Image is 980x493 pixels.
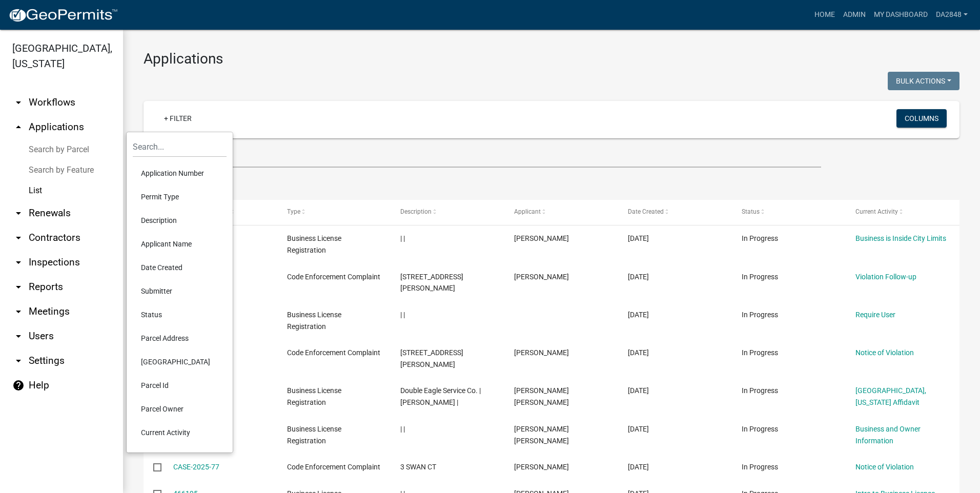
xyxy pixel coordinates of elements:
i: help [12,379,25,392]
span: Business License Registration [287,425,341,445]
li: Permit Type [133,185,227,209]
span: | | [400,425,405,433]
i: arrow_drop_down [12,207,25,219]
li: Application Number [133,161,227,185]
i: arrow_drop_up [12,121,25,133]
span: 08/21/2025 [628,234,649,242]
datatable-header-cell: Status [732,200,846,224]
a: CASE-2025-77 [173,463,219,471]
a: Business is Inside City Limits [855,234,946,242]
datatable-header-cell: Current Activity [846,200,959,224]
span: 08/20/2025 [628,425,649,433]
button: Bulk Actions [888,72,959,90]
button: Columns [896,109,947,128]
a: da2848 [932,5,972,25]
a: Notice of Violation [855,463,914,471]
span: In Progress [742,348,778,357]
span: In Progress [742,273,778,281]
a: Admin [839,5,870,25]
span: Double Eagle Service Co. | JOYCE DONNIE L JR | [400,386,481,406]
span: In Progress [742,386,778,395]
span: In Progress [742,311,778,319]
span: Sabrena Dorsey [514,348,569,357]
span: Business License Registration [287,311,341,331]
span: Donnie Luther Joyce Jr [514,425,569,445]
input: Search for applications [144,147,821,168]
span: Code Enforcement Complaint [287,273,380,281]
i: arrow_drop_down [12,281,25,293]
span: 08/21/2025 [628,273,649,281]
a: Violation Follow-up [855,273,916,281]
a: Business and Owner Information [855,425,921,445]
span: Business License Registration [287,234,341,254]
span: Sabrena Dorsey [514,273,569,281]
i: arrow_drop_down [12,232,25,244]
span: Type [287,208,300,215]
span: Description [400,208,432,215]
li: Parcel Id [133,374,227,397]
li: Parcel Address [133,326,227,350]
span: 08/21/2025 [628,311,649,319]
span: In Progress [742,463,778,471]
span: Donnie Luther Joyce Jr [514,386,569,406]
datatable-header-cell: Type [277,200,391,224]
span: Applicant [514,208,541,215]
a: + Filter [156,109,200,128]
li: Parcel Owner [133,397,227,421]
span: | | [400,234,405,242]
span: Status [742,208,760,215]
span: Business License Registration [287,386,341,406]
datatable-header-cell: Applicant [504,200,618,224]
li: Applicant Name [133,232,227,256]
li: Description [133,209,227,232]
datatable-header-cell: Date Created [618,200,732,224]
i: arrow_drop_down [12,96,25,109]
i: arrow_drop_down [12,355,25,367]
i: arrow_drop_down [12,330,25,342]
span: 08/20/2025 [628,386,649,395]
span: 3 SWAN CT [400,463,436,471]
li: Date Created [133,256,227,279]
span: Code Enforcement Complaint [287,348,380,357]
span: 08/19/2025 [628,463,649,471]
span: Code Enforcement Complaint [287,463,380,471]
i: arrow_drop_down [12,256,25,269]
input: Search... [133,136,227,157]
span: Date Created [628,208,664,215]
a: [GEOGRAPHIC_DATA], [US_STATE] Affidavit [855,386,926,406]
a: Notice of Violation [855,348,914,357]
li: Status [133,303,227,326]
span: Sabrena Dorsey [514,463,569,471]
span: 2439 PITTS CHAPEL RD [400,348,463,368]
datatable-header-cell: Description [391,200,504,224]
a: My Dashboard [870,5,932,25]
a: Require User [855,311,895,319]
span: In Progress [742,234,778,242]
span: 08/21/2025 [628,348,649,357]
li: Submitter [133,279,227,303]
a: Home [810,5,839,25]
li: [GEOGRAPHIC_DATA] [133,350,227,374]
span: Current Activity [855,208,898,215]
span: | | [400,311,405,319]
span: Marisol [514,234,569,242]
span: In Progress [742,425,778,433]
h3: Applications [144,50,959,68]
li: Current Activity [133,421,227,444]
span: 111 HERRING GULL CT [400,273,463,293]
i: arrow_drop_down [12,305,25,318]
